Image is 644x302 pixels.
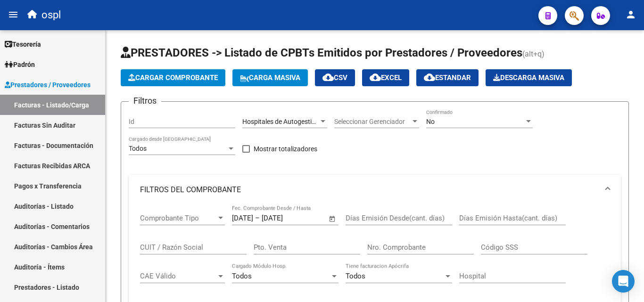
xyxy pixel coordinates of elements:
[121,46,522,59] span: PRESTADORES -> Listado de CPBTs Emitidos por Prestadores / Proveedores
[240,73,300,82] span: Carga Masiva
[370,73,402,82] span: EXCEL
[140,214,216,222] span: Comprobante Tipo
[424,73,471,82] span: Estandar
[121,69,225,86] button: Cargar Comprobante
[5,80,91,90] span: Prestadores / Proveedores
[346,272,365,280] span: Todos
[255,214,260,222] span: –
[8,9,19,20] mat-icon: menu
[334,118,411,126] span: Seleccionar Gerenciador
[315,69,355,86] button: CSV
[242,118,319,125] span: Hospitales de Autogestión
[232,272,252,280] span: Todos
[612,270,635,293] div: Open Intercom Messenger
[129,175,621,205] mat-expansion-panel-header: FILTROS DEL COMPROBANTE
[129,145,147,152] span: Todos
[140,272,216,280] span: CAE Válido
[486,69,572,86] button: Descarga Masiva
[322,73,347,82] span: CSV
[522,49,545,58] span: (alt+q)
[493,73,564,82] span: Descarga Masiva
[262,214,307,222] input: End date
[327,213,338,224] button: Open calendar
[232,69,308,86] button: Carga Masiva
[362,69,409,86] button: EXCEL
[140,185,598,195] mat-panel-title: FILTROS DEL COMPROBANTE
[254,143,317,155] span: Mostrar totalizadores
[625,9,636,20] mat-icon: person
[426,118,435,125] span: No
[41,5,61,25] span: ospl
[486,69,572,86] app-download-masive: Descarga masiva de comprobantes (adjuntos)
[322,72,334,83] mat-icon: cloud_download
[5,59,35,70] span: Padrón
[370,72,381,83] mat-icon: cloud_download
[5,39,41,49] span: Tesorería
[416,69,479,86] button: Estandar
[129,94,161,107] h3: Filtros
[128,73,218,82] span: Cargar Comprobante
[232,214,253,222] input: Start date
[424,72,435,83] mat-icon: cloud_download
